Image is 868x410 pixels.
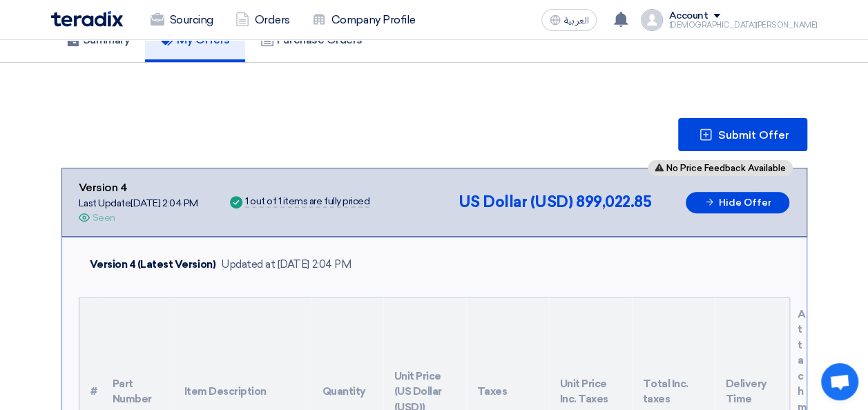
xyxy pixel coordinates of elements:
button: العربية [541,9,597,31]
a: Orders [224,5,301,35]
div: Account [668,10,708,22]
h5: Summary [66,33,131,47]
span: 899,022.85 [576,193,651,211]
a: Purchase Orders [245,18,378,62]
h5: My Offers [160,33,230,47]
span: US Dollar (USD) [458,193,572,211]
a: Open chat [821,363,858,400]
button: Hide Offer [686,192,789,213]
img: profile_test.png [641,9,663,31]
a: Sourcing [139,5,224,35]
span: Submit Offer [718,130,789,141]
div: 1 out of 1 items are fully priced [245,197,369,208]
div: Seen [93,211,115,225]
img: Teradix logo [51,11,123,27]
a: My Offers [145,18,245,62]
div: Last Update [DATE] 2:04 PM [79,196,198,211]
div: [DEMOGRAPHIC_DATA][PERSON_NAME] [668,21,817,29]
span: No Price Feedback Available [666,164,786,173]
span: العربية [563,16,588,26]
div: Updated at [DATE] 2:04 PM [221,257,351,273]
div: Version 4 [79,179,198,196]
button: Submit Offer [678,118,807,151]
h5: Purchase Orders [260,33,363,47]
a: Summary [51,18,146,62]
div: Version 4 (Latest Version) [90,257,216,273]
a: Company Profile [301,5,427,35]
